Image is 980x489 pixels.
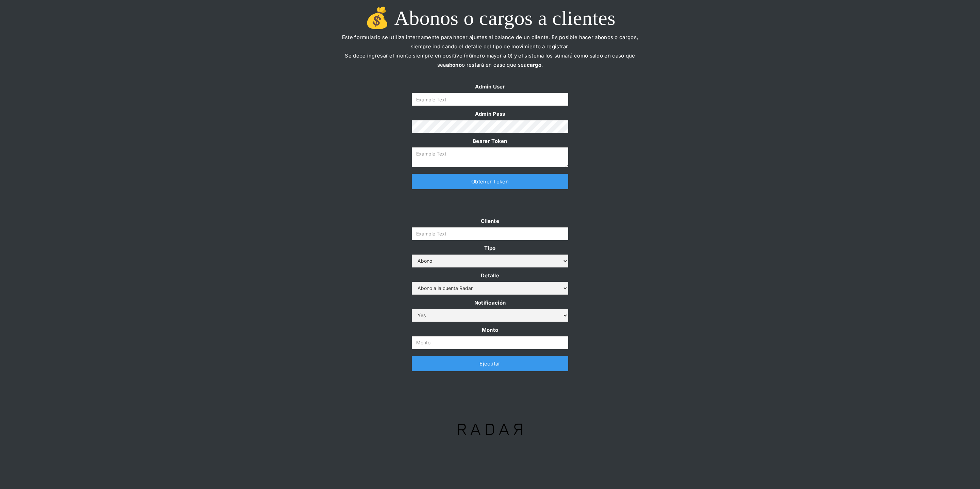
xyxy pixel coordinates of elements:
label: Monto [412,325,568,335]
input: Example Text [412,227,568,240]
h1: 💰 Abonos o cargos a clientes [337,7,643,29]
form: Form [412,216,568,349]
label: Notificación [412,298,568,307]
label: Admin User [412,82,568,91]
strong: abono [446,62,462,68]
input: Monto [412,336,568,349]
input: Example Text [412,93,568,106]
label: Cliente [412,216,568,226]
label: Bearer Token [412,136,568,146]
a: Ejecutar [412,356,568,371]
p: Este formulario se utiliza internamente para hacer ajustes al balance de un cliente. Es posible h... [337,33,643,79]
a: Obtener Token [412,174,568,189]
label: Tipo [412,244,568,253]
label: Detalle [412,271,568,280]
img: Logo Radar [446,412,533,446]
strong: cargo [527,62,542,68]
label: Admin Pass [412,109,568,118]
form: Form [412,82,568,167]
